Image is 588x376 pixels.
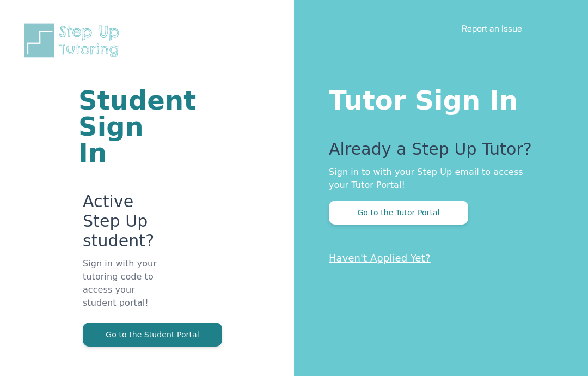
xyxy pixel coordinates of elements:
a: Haven't Applied Yet? [329,252,431,264]
p: Sign in to with your Step Up email to access your Tutor Portal! [329,166,544,192]
h1: Student Sign In [78,87,163,166]
a: Report an Issue [462,23,522,34]
button: Go to the Student Portal [83,323,222,347]
a: Go to the Student Portal [83,329,222,339]
p: Already a Step Up Tutor? [329,140,544,166]
img: Step Up Tutoring horizontal logo [22,22,126,59]
a: Go to the Tutor Portal [329,207,468,217]
h1: Tutor Sign In [329,83,544,113]
p: Active Step Up student? [83,192,163,257]
p: Sign in with your tutoring code to access your student portal! [83,257,163,323]
button: Go to the Tutor Portal [329,201,468,225]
